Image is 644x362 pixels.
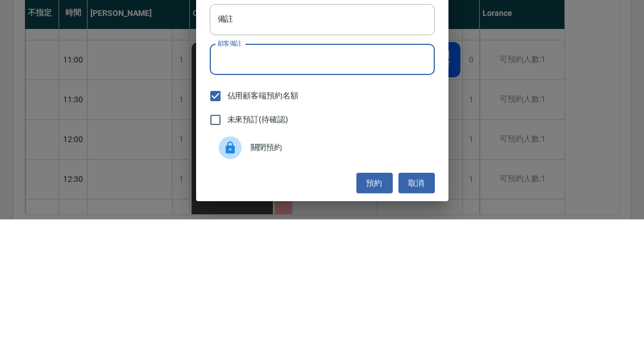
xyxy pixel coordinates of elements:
[210,274,435,306] div: 關閉預約
[227,232,299,244] span: 佔用顧客端預約名額
[218,182,242,190] label: 顧客備註
[398,315,435,336] button: 取消
[218,22,246,31] label: 顧客電話
[251,284,426,296] span: 關閉預約
[218,102,242,110] label: 服務時長
[356,315,393,336] button: 預約
[210,107,435,138] div: 30分鐘
[227,256,289,268] span: 未來預訂(待確認)
[218,62,246,70] label: 顧客姓名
